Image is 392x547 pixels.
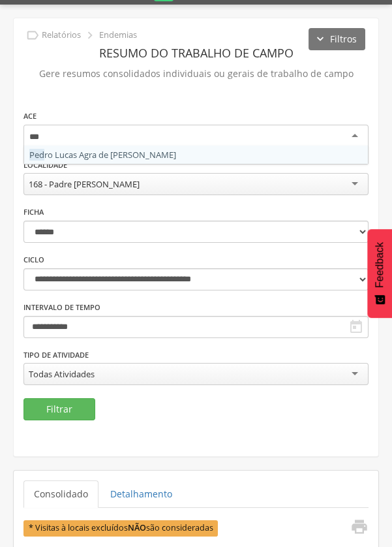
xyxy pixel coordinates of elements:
button: Filtros [309,28,365,50]
div: Todas Atividades [29,368,95,380]
p: Endemias [99,30,137,40]
header: Resumo do Trabalho de Campo [23,41,369,65]
button: Filtrar [23,398,95,420]
label: Tipo de Atividade [23,350,89,360]
span: Ped [29,149,44,161]
span: * Visitas à locais excluídos são consideradas [23,520,218,537]
p: Relatórios [42,30,81,40]
label: Ficha [23,207,44,217]
i:  [350,518,368,536]
i:  [83,28,97,42]
a:  [342,518,368,539]
label: Intervalo de Tempo [23,302,100,313]
p: Gere resumos consolidados individuais ou gerais de trabalho de campo [23,65,369,83]
b: NÃO [128,522,146,533]
div: ro Lucas Agra de [PERSON_NAME] [24,146,368,164]
i:  [25,28,40,42]
a: Consolidado [23,480,98,508]
label: ACE [23,111,37,121]
label: Localidade [23,160,67,170]
span: Feedback [374,242,385,288]
button: Feedback - Mostrar pesquisa [367,229,392,318]
i:  [348,319,364,335]
label: Ciclo [23,255,44,265]
div: 168 - Padre [PERSON_NAME] [29,178,140,190]
a: Detalhamento [100,480,183,508]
